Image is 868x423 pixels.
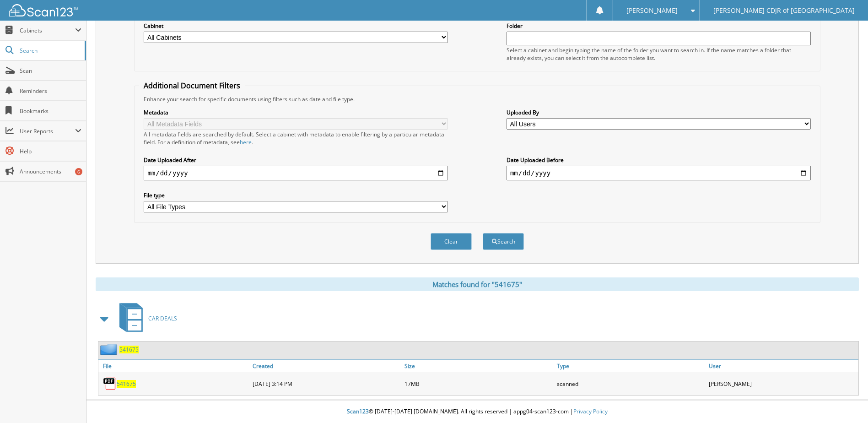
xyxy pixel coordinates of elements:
[555,360,706,372] a: Type
[402,374,554,393] div: 17MB
[20,47,80,54] span: Search
[20,67,81,75] span: Scan
[20,168,81,175] span: Announcements
[144,191,448,199] label: File type
[100,344,119,355] img: folder2.png
[822,379,868,423] iframe: Chat Widget
[347,407,369,415] span: Scan123
[402,360,554,372] a: Size
[507,46,811,62] div: Select a cabinet and begin typing the name of the folder you want to search in. If the name match...
[706,360,858,372] a: User
[20,127,75,135] span: User Reports
[250,374,402,393] div: [DATE] 3:14 PM
[507,166,811,180] input: end
[144,108,448,116] label: Metadata
[706,374,858,393] div: [PERSON_NAME]
[144,166,448,180] input: start
[96,277,859,291] div: Matches found for "541675"
[119,346,139,353] a: 541675
[86,401,868,423] div: © [DATE]-[DATE] [DOMAIN_NAME]. All rights reserved | appg04-scan123-com |
[555,374,706,393] div: scanned
[75,168,82,175] div: 6
[20,27,75,34] span: Cabinets
[139,81,245,91] legend: Additional Document Filters
[144,156,448,164] label: Date Uploaded After
[20,87,81,95] span: Reminders
[114,300,177,336] a: CAR DEALS
[250,360,402,372] a: Created
[507,22,811,30] label: Folder
[144,130,448,146] div: All metadata fields are searched by default. Select a cabinet with metadata to enable filtering b...
[20,147,81,155] span: Help
[117,380,136,388] a: 541675
[626,8,678,13] span: [PERSON_NAME]
[507,156,811,164] label: Date Uploaded Before
[483,233,524,250] button: Search
[9,4,78,16] img: scan123-logo-white.svg
[573,407,608,415] a: Privacy Policy
[20,107,81,115] span: Bookmarks
[431,233,472,250] button: Clear
[240,138,252,146] a: here
[103,377,117,390] img: PDF.png
[139,95,815,103] div: Enhance your search for specific documents using filters such as date and file type.
[144,22,448,30] label: Cabinet
[713,8,855,13] span: [PERSON_NAME] CDJR of [GEOGRAPHIC_DATA]
[98,360,250,372] a: File
[148,315,177,322] span: CAR DEALS
[507,108,811,116] label: Uploaded By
